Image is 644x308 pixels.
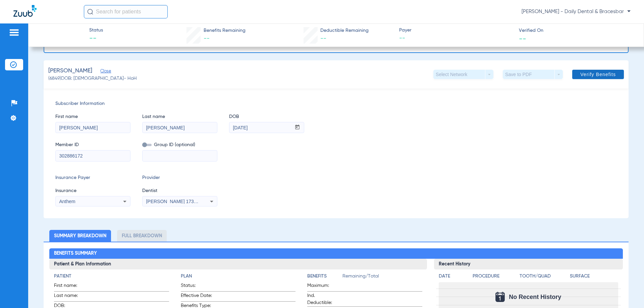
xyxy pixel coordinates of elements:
[204,36,210,42] span: --
[89,27,103,34] span: Status
[89,34,103,44] span: --
[48,67,92,75] span: [PERSON_NAME]
[307,273,342,280] h4: Benefits
[55,187,130,194] span: Insurance
[399,34,513,43] span: --
[307,273,342,282] app-breakdown-title: Benefits
[142,113,217,120] span: Last name
[473,273,517,282] app-breakdown-title: Procedure
[522,8,631,15] span: [PERSON_NAME] - Daily Dental & Bracesbar
[204,27,246,34] span: Benefits Remaining
[87,9,93,15] img: Search Icon
[320,27,369,34] span: Deductible Remaining
[54,282,87,291] span: First name:
[473,273,517,280] h4: Procedure
[572,70,624,79] button: Verify Benefits
[181,273,296,280] h4: Plan
[181,282,214,291] span: Status:
[49,259,427,269] h3: Patient & Plan Information
[48,75,137,82] span: (6849) DOB: [DEMOGRAPHIC_DATA] - HoH
[307,292,340,306] span: Ind. Deductible:
[520,273,568,280] h4: Tooth/Quad
[142,187,217,194] span: Dentist
[117,230,167,242] li: Full Breakdown
[509,294,561,300] span: No Recent History
[439,273,467,280] h4: Date
[291,122,304,133] button: Open calendar
[519,27,633,34] span: Verified On
[13,5,37,17] img: Zuub Logo
[142,174,217,181] span: Provider
[570,273,618,280] h4: Surface
[142,141,217,148] span: Group ID (optional)
[434,259,623,269] h3: Recent History
[54,292,87,301] span: Last name:
[580,72,616,77] span: Verify Benefits
[610,276,644,308] iframe: Chat Widget
[570,273,618,282] app-breakdown-title: Surface
[320,36,326,42] span: --
[519,35,526,42] span: --
[84,5,168,18] input: Search for patients
[55,174,130,181] span: Insurance Payer
[55,113,130,120] span: First name
[9,28,19,37] img: hamburger-icon
[181,292,214,301] span: Effective Date:
[54,273,169,280] h4: Patient
[146,199,212,204] span: [PERSON_NAME] 1730610940
[229,113,304,120] span: DOB
[55,100,617,107] span: Subscriber Information
[59,199,75,204] span: Anthem
[55,141,130,148] span: Member ID
[307,282,340,291] span: Maximum:
[49,248,623,259] h2: Benefits Summary
[495,292,505,302] img: Calendar
[342,273,422,282] span: Remaining/Total
[100,69,106,75] span: Close
[520,273,568,282] app-breakdown-title: Tooth/Quad
[439,273,467,282] app-breakdown-title: Date
[399,27,513,34] span: Payer
[49,230,111,242] li: Summary Breakdown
